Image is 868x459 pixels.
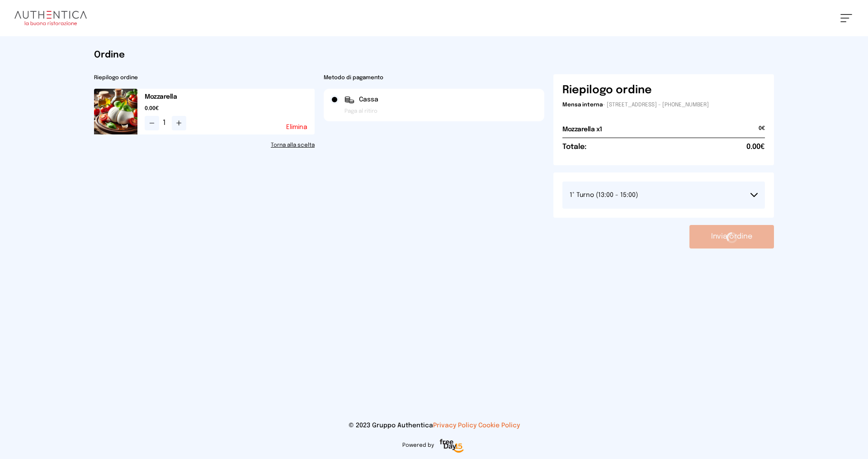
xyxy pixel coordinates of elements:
[94,74,315,81] h2: Riepilogo ordine
[433,422,476,429] a: Privacy Policy
[344,108,377,115] span: Paga al ritiro
[478,422,520,429] a: Cookie Policy
[570,192,638,198] span: 1° Turno (13:00 - 15:00)
[324,74,544,81] h2: Metodo di pagamento
[562,102,603,108] span: Mensa interna
[759,125,765,138] span: 0€
[145,92,315,101] h2: Mozzarella
[562,182,765,209] button: 1° Turno (13:00 - 15:00)
[94,142,315,149] a: Torna alla scelta
[94,89,137,134] img: media
[562,83,652,98] h6: Riepilogo ordine
[359,95,378,104] span: Cassa
[163,118,168,129] span: 1
[14,421,854,430] p: © 2023 Gruppo Authentica
[562,142,586,153] h6: Totale:
[438,437,466,455] img: logo-freeday.3e08031.png
[562,125,602,134] h2: Mozzarella x1
[94,49,774,62] h1: Ordine
[286,124,307,130] button: Elimina
[746,142,765,153] span: 0.00€
[145,105,315,112] span: 0.00€
[14,11,87,25] img: logo.8f33a47.png
[562,101,765,109] p: - [STREET_ADDRESS] - [PHONE_NUMBER]
[402,442,434,449] span: Powered by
